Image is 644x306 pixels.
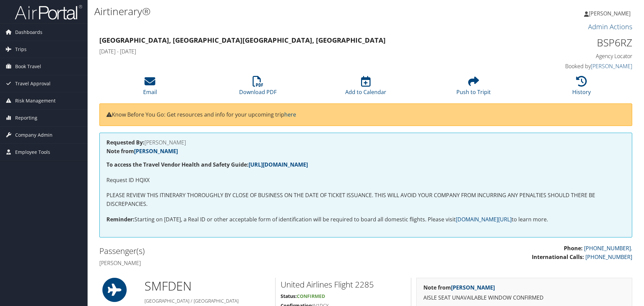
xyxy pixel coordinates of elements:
a: [PERSON_NAME] [134,147,178,155]
h4: [PERSON_NAME] [99,259,361,267]
h5: [GEOGRAPHIC_DATA] / [GEOGRAPHIC_DATA] [144,298,270,304]
strong: [GEOGRAPHIC_DATA], [GEOGRAPHIC_DATA] [GEOGRAPHIC_DATA], [GEOGRAPHIC_DATA] [99,36,386,45]
h4: Agency Locator [507,52,632,60]
span: [PERSON_NAME] [589,10,631,17]
span: Risk Management [15,92,56,109]
h4: [PERSON_NAME] [106,140,625,145]
a: Download PDF [239,80,277,96]
p: AISLE SEAT UNAVAILABLE WINDOW CONFIRMED [423,294,625,302]
h2: United Airlines Flight 2285 [281,279,406,290]
a: Admin Actions [588,22,632,31]
h4: [DATE] - [DATE] [99,48,496,55]
a: [DOMAIN_NAME][URL] [456,216,512,223]
a: [URL][DOMAIN_NAME] [249,161,308,168]
strong: Reminder: [106,216,134,223]
strong: To access the Travel Vendor Health and Safety Guide: [106,161,308,168]
a: Email [143,80,157,96]
h1: BSP6RZ [507,36,632,50]
span: Confirmed [297,293,325,299]
a: [PERSON_NAME] [584,3,637,24]
h1: Airtinerary® [94,4,456,18]
span: Company Admin [15,127,53,143]
a: [PERSON_NAME] [591,62,632,70]
p: Request ID HQXX [106,176,625,185]
span: Book Travel [15,58,41,75]
h4: Booked by [507,62,632,70]
a: [PHONE_NUMBER] [585,253,632,261]
img: airportal-logo.png [15,4,82,20]
span: Employee Tools [15,144,50,161]
p: Know Before You Go: Get resources and info for your upcoming trip [106,111,625,119]
strong: Note from [423,284,495,291]
a: [PERSON_NAME] [451,284,495,291]
strong: Phone: [564,245,583,252]
strong: Status: [281,293,297,299]
a: here [284,111,296,118]
a: History [572,80,591,96]
h2: Passenger(s) [99,245,361,257]
strong: Requested By: [106,139,144,146]
strong: Note from [106,147,178,155]
strong: International Calls: [532,253,584,261]
h1: SMF DEN [144,278,270,295]
a: Push to Tripit [456,80,491,96]
a: [PHONE_NUMBER]. [584,245,632,252]
p: PLEASE REVIEW THIS ITINERARY THOROUGHLY BY CLOSE OF BUSINESS ON THE DATE OF TICKET ISSUANCE. THIS... [106,191,625,208]
span: Trips [15,41,27,58]
span: Dashboards [15,24,42,41]
span: Travel Approval [15,75,51,92]
a: Add to Calendar [345,80,386,96]
span: Reporting [15,110,37,126]
p: Starting on [DATE], a Real ID or other acceptable form of identification will be required to boar... [106,215,625,224]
